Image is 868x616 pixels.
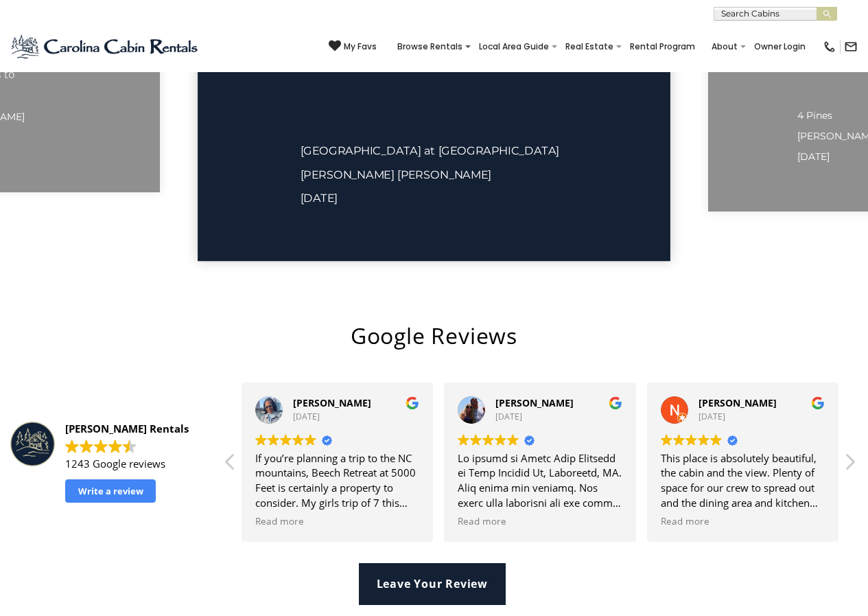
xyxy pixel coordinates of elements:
a: Local Area Guide [472,37,556,56]
h2: Google Reviews [10,320,858,352]
a: My Favs [329,40,377,54]
img: Nicki Anderson profile picture [661,396,688,424]
img: Google [661,434,672,446]
img: Google [268,434,279,446]
img: Google [482,434,494,446]
span: Read more [458,515,506,528]
span: [PERSON_NAME] [397,167,491,181]
a: Owner Login [747,37,812,56]
img: Google [123,440,137,453]
strong: 1243 Google reviews [65,457,165,470]
img: Google [280,434,292,446]
span: Read more [661,515,709,528]
img: Google [710,434,722,446]
img: Google [65,440,79,453]
img: Google [94,440,108,453]
img: Google [698,434,709,446]
img: Kim Allamby profile picture [255,396,283,424]
span: 4 Pines [797,109,832,122]
img: Suzanne White profile picture [458,396,485,424]
a: Rental Program [623,37,702,56]
div: Previous review [224,452,237,479]
span: [DATE] [301,191,338,205]
img: Google [255,434,267,446]
img: Blue-2.png [10,33,200,60]
img: Google [811,396,825,410]
div: Next review [843,452,856,479]
img: Google [458,434,469,446]
span: [PERSON_NAME] [301,167,395,181]
img: Google [609,396,622,410]
img: Google [685,434,697,446]
a: Browse Rentals [390,37,469,56]
img: mail-regular-black.png [844,40,858,54]
img: Google [470,434,482,446]
a: Write a review to Google [65,479,156,503]
div: [PERSON_NAME] [293,396,419,410]
img: Google [80,440,93,453]
span: My Favs [344,41,377,53]
span: Read more [255,515,304,528]
img: phone-regular-black.png [823,40,836,54]
img: Google [673,434,685,446]
span: [DATE] [797,150,830,163]
div: This place is absolutely beautiful, the cabin and the view. Plenty of space for our crew to sprea... [661,451,825,511]
a: Leave Your Review [359,563,506,605]
img: Google [305,434,316,446]
a: Real Estate [559,37,620,56]
div: Lo ipsumd si Ametc Adip Elitsedd ei Temp Incidid Ut, Laboreetd, MA. Aliq enima min veniamq. Nos e... [458,451,622,511]
div: [PERSON_NAME] Rentals [65,422,209,436]
div: [PERSON_NAME] [495,396,622,410]
div: [DATE] [495,411,622,423]
div: If you’re planning a trip to the NC mountains, Beech Retreat at 5000 Feet is certainly a property... [255,451,419,511]
img: Google [406,396,419,410]
a: About [705,37,744,56]
div: [PERSON_NAME] [699,396,825,410]
div: [DATE] [293,411,419,423]
img: Google [108,440,122,453]
div: [DATE] [699,411,825,423]
img: Google [495,434,506,446]
img: Google [507,434,519,446]
img: Google [292,434,304,446]
img: Carolina Cabin Rentals [10,422,55,466]
a: [GEOGRAPHIC_DATA] at [GEOGRAPHIC_DATA] [301,144,559,158]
